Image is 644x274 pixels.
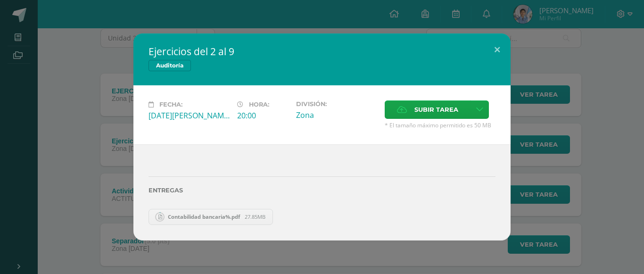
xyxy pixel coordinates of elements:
[237,110,289,121] div: 20:00
[385,121,495,129] span: * El tamaño máximo permitido es 50 MB
[163,213,245,220] span: Contabilidad bancaria%.pdf
[149,209,273,225] a: Contabilidad bancaria%.pdf
[245,213,265,220] span: 27.85MB
[149,110,230,121] div: [DATE][PERSON_NAME]
[484,33,511,66] button: Close (Esc)
[249,101,269,108] span: Hora:
[149,187,495,194] label: Entregas
[296,100,377,108] label: División:
[149,45,495,58] h2: Ejercicios del 2 al 9
[296,110,377,120] div: Zona
[159,101,182,108] span: Fecha:
[414,101,458,118] span: Subir tarea
[149,60,191,71] span: Auditoría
